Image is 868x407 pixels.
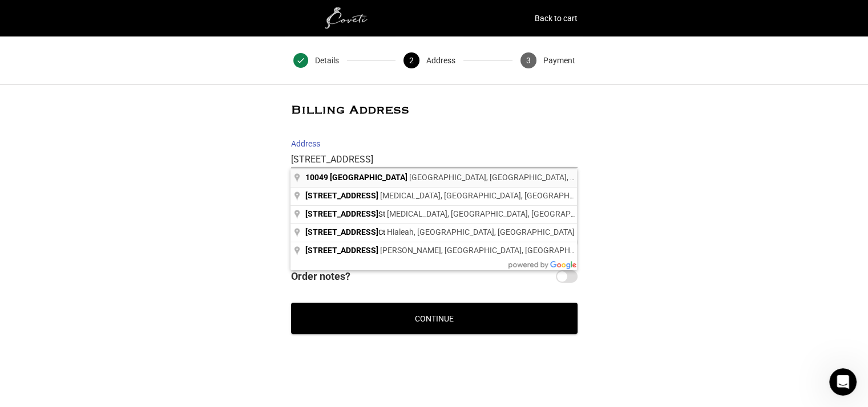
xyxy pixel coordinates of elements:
[315,52,339,68] span: Details
[395,36,463,84] button: 2 Address
[291,152,578,168] input: Enter a location
[380,191,601,200] span: [MEDICAL_DATA], [GEOGRAPHIC_DATA], [GEOGRAPHIC_DATA]
[426,52,455,68] span: Address
[293,53,308,68] span: 1
[829,368,857,396] iframe: Intercom live chat
[305,227,378,237] span: [STREET_ADDRESS]
[556,270,578,283] input: Order notes?
[387,227,575,237] span: Hialeah, [GEOGRAPHIC_DATA], [GEOGRAPHIC_DATA]
[305,191,378,200] span: [STREET_ADDRESS]
[403,52,419,68] span: 2
[305,209,378,218] span: [STREET_ADDRESS]
[285,36,347,84] button: 1 Details
[291,268,556,284] span: Order notes?
[305,210,387,218] span: St
[305,246,378,255] span: [STREET_ADDRESS]
[543,52,575,68] span: Payment
[330,173,407,182] span: [GEOGRAPHIC_DATA]
[291,7,405,30] img: white1.png
[535,10,578,26] a: Back to cart
[305,228,387,237] span: Ct
[512,36,583,84] button: 3 Payment
[305,173,328,182] span: 10049
[291,103,578,117] h2: Billing Address
[380,246,602,255] span: [PERSON_NAME], [GEOGRAPHIC_DATA], [GEOGRAPHIC_DATA]
[520,52,536,68] span: 3
[409,173,647,182] span: [GEOGRAPHIC_DATA], [GEOGRAPHIC_DATA], [GEOGRAPHIC_DATA]
[291,136,578,152] label: Address
[387,209,608,218] span: [MEDICAL_DATA], [GEOGRAPHIC_DATA], [GEOGRAPHIC_DATA]
[291,303,578,334] button: Continue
